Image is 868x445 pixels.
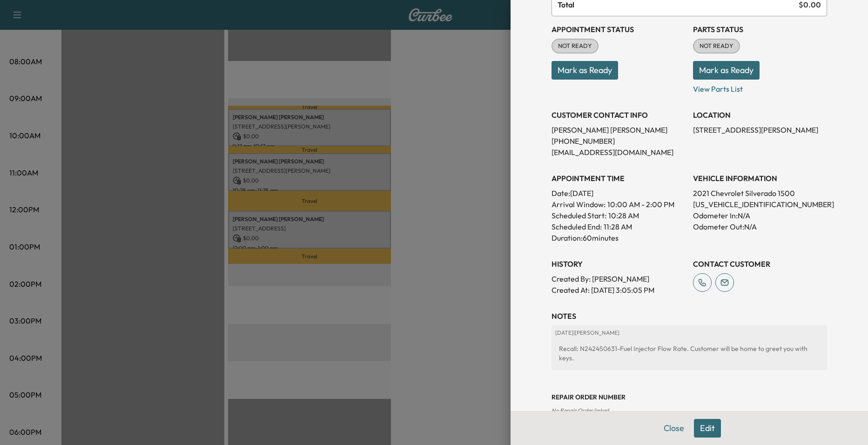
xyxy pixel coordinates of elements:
[694,41,739,51] span: NOT READY
[552,284,686,296] p: Created At : [DATE] 3:05:05 PM
[693,188,827,199] p: 2021 Chevrolet Silverado 1500
[552,61,618,80] button: Mark as Ready
[552,41,598,51] span: NOT READY
[552,407,609,414] span: No Repair Order linked
[552,210,606,221] p: Scheduled Start:
[552,199,686,210] p: Arrival Window:
[552,310,827,322] h3: NOTES
[552,273,686,284] p: Created By : [PERSON_NAME]
[694,419,721,438] button: Edit
[693,109,827,121] h3: LOCATION
[693,80,827,94] p: View Parts List
[658,419,690,438] button: Close
[693,199,827,210] p: [US_VEHICLE_IDENTIFICATION_NUMBER]
[552,188,686,199] p: Date: [DATE]
[693,258,827,270] h3: CONTACT CUSTOMER
[607,199,674,210] span: 10:00 AM - 2:00 PM
[552,221,602,232] p: Scheduled End:
[555,340,823,366] div: Recall: N242450631-Fuel Injector Flow Rate. Customer will be home to greet you with keys.
[608,210,639,221] p: 10:28 AM
[693,124,827,135] p: [STREET_ADDRESS][PERSON_NAME]
[552,392,827,402] h3: Repair Order number
[552,147,686,158] p: [EMAIL_ADDRESS][DOMAIN_NAME]
[555,329,823,337] p: [DATE] | [PERSON_NAME]
[552,135,686,147] p: [PHONE_NUMBER]
[552,232,686,243] p: Duration: 60 minutes
[552,258,686,270] h3: History
[693,61,760,80] button: Mark as Ready
[552,24,686,35] h3: Appointment Status
[693,173,827,184] h3: VEHICLE INFORMATION
[552,124,686,135] p: [PERSON_NAME] [PERSON_NAME]
[693,24,827,35] h3: Parts Status
[604,221,632,232] p: 11:28 AM
[693,221,827,232] p: Odometer Out: N/A
[552,109,686,121] h3: CUSTOMER CONTACT INFO
[693,210,827,221] p: Odometer In: N/A
[552,173,686,184] h3: APPOINTMENT TIME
